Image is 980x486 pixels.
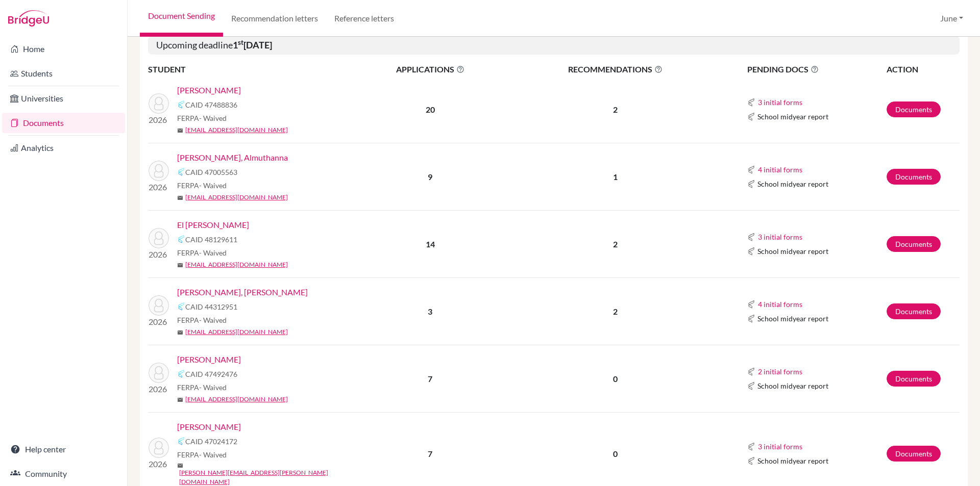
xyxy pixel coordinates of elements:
a: [PERSON_NAME], [PERSON_NAME] [177,286,308,298]
img: Alshibani, Almuthanna [149,161,169,181]
th: ACTION [886,63,960,76]
b: 7 [428,449,432,458]
p: 2026 [149,458,169,470]
b: 20 [426,105,435,114]
a: Documents [887,371,941,387]
b: 1 [DATE] [233,39,272,50]
img: Common App logo [747,457,755,465]
img: Common App logo [747,166,755,174]
a: Community [2,464,125,484]
img: Common App logo [177,235,185,243]
a: [EMAIL_ADDRESS][DOMAIN_NAME] [185,260,288,269]
span: CAID 44312951 [185,301,237,312]
img: Common App logo [747,98,755,107]
img: Common App logo [747,300,755,309]
p: 0 [509,448,722,460]
span: CAID 48129611 [185,234,237,245]
button: 3 initial forms [757,231,803,243]
img: Common App logo [177,370,185,378]
span: School midyear report [757,455,828,466]
span: CAID 47024172 [185,436,237,447]
sup: st [238,38,243,46]
th: STUDENT [148,63,352,76]
button: 3 initial forms [757,96,803,108]
a: [PERSON_NAME], Almuthanna [177,151,288,164]
span: FERPA [177,382,227,393]
p: 0 [509,373,722,385]
span: School midyear report [757,313,828,324]
span: CAID 47492476 [185,369,237,379]
a: Universities [2,88,125,109]
img: Almanie, Mohammed [149,93,169,114]
button: June [936,9,968,28]
p: 2026 [149,114,169,126]
span: FERPA [177,449,227,460]
span: mail [177,127,183,134]
img: Common App logo [747,443,755,451]
img: Common App logo [747,382,755,390]
img: Common App logo [177,437,185,445]
span: - Waived [199,383,227,392]
a: Documents [887,236,941,252]
a: Documents [887,446,941,462]
button: 4 initial forms [757,164,803,175]
span: - Waived [199,316,227,324]
b: 14 [426,239,435,249]
button: 3 initial forms [757,441,803,452]
a: Analytics [2,138,125,158]
button: 2 initial forms [757,366,803,377]
img: Common App logo [747,247,755,255]
button: 4 initial forms [757,298,803,310]
span: mail [177,195,183,201]
b: 7 [428,374,432,383]
a: [EMAIL_ADDRESS][DOMAIN_NAME] [185,125,288,135]
p: 2026 [149,181,169,193]
img: Common App logo [747,233,755,241]
span: mail [177,329,183,336]
span: CAID 47488836 [185,99,237,110]
img: Common App logo [177,100,185,109]
a: Help center [2,439,125,459]
a: [EMAIL_ADDRESS][DOMAIN_NAME] [185,395,288,404]
a: El [PERSON_NAME] [177,219,249,231]
img: Jamal, Taha [149,295,169,316]
span: School midyear report [757,178,828,189]
a: [EMAIL_ADDRESS][DOMAIN_NAME] [185,193,288,202]
img: Common App logo [747,113,755,121]
a: [PERSON_NAME] [177,353,241,366]
img: Mustafa, Julia [149,438,169,458]
img: Common App logo [747,315,755,323]
span: - Waived [199,450,227,459]
a: Home [2,39,125,59]
p: 1 [509,171,722,183]
b: 3 [428,306,432,316]
img: Mokhtar, Zaina [149,363,169,383]
span: mail [177,463,183,469]
span: RECOMMENDATIONS [509,63,722,75]
a: [PERSON_NAME] [177,421,241,433]
span: School midyear report [757,246,828,257]
span: FERPA [177,247,227,258]
span: CAID 47005563 [185,167,237,177]
p: 2026 [149,316,169,328]
p: 2026 [149,248,169,261]
img: Common App logo [747,368,755,376]
a: [PERSON_NAME] [177,84,241,96]
a: Documents [887,303,941,319]
p: 2 [509,104,722,116]
span: mail [177,397,183,403]
span: PENDING DOCS [747,63,886,75]
img: El Rass, Ziad [149,228,169,248]
span: - Waived [199,114,227,122]
span: School midyear report [757,111,828,122]
a: [EMAIL_ADDRESS][DOMAIN_NAME] [185,327,288,337]
a: Documents [887,101,941,117]
h5: Upcoming deadline [148,36,960,55]
span: APPLICATIONS [353,63,508,75]
span: FERPA [177,113,227,123]
span: FERPA [177,315,227,325]
span: School midyear report [757,380,828,391]
img: Bridge-U [8,10,49,27]
a: Documents [2,113,125,133]
span: FERPA [177,180,227,191]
